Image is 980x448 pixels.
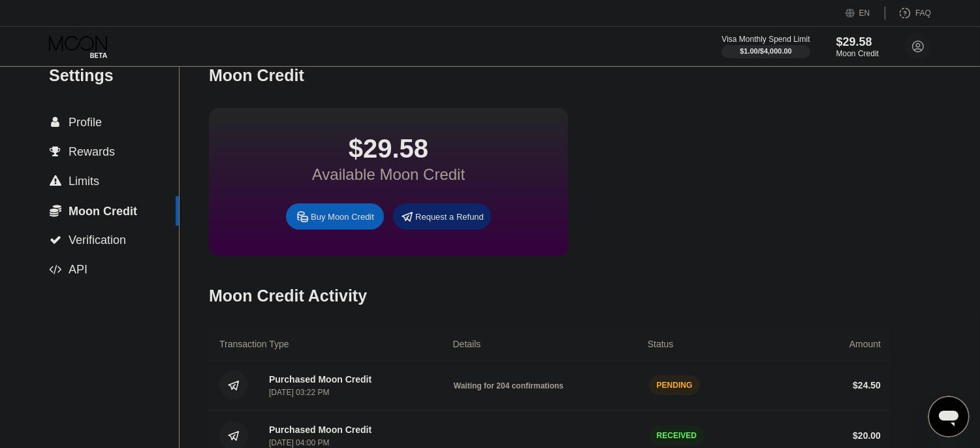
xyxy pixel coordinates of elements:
[52,116,60,128] span: 
[312,134,465,164] div: $29.58
[50,146,61,158] span: 
[393,203,491,230] div: Request a Refund
[928,396,970,438] iframe: Button to launch messaging window, conversation in progress
[915,9,931,18] div: FAQ
[49,66,179,85] div: Settings
[269,388,329,397] div: [DATE] 03:22 PM
[836,49,879,58] div: Moon Credit
[836,35,879,49] div: $29.58
[649,375,701,395] div: PENDING
[648,339,674,349] div: Status
[50,204,61,217] span: 
[69,205,137,218] span: Moon Credit
[453,339,481,349] div: Details
[853,380,881,390] div: $ 24.50
[209,286,367,305] div: Moon Credit Activity
[69,145,115,158] span: Rewards
[885,7,931,20] div: FAQ
[50,175,61,187] span: 
[69,116,102,129] span: Profile
[286,203,384,230] div: Buy Moon Credit
[846,7,885,20] div: EN
[69,175,99,188] span: Limits
[849,339,881,349] div: Amount
[721,35,810,58] div: Visa Monthly Spend Limit$1.00/$4,000.00
[836,35,879,58] div: $29.58Moon Credit
[69,263,87,276] span: API
[269,374,371,385] div: Purchased Moon Credit
[721,35,810,44] div: Visa Monthly Spend Limit
[859,9,870,18] div: EN
[649,426,704,445] div: RECEIVED
[50,234,61,246] span: 
[50,264,62,275] span: 
[49,146,62,158] div: 
[740,47,792,55] div: $1.00 / $4,000.00
[311,211,374,222] div: Buy Moon Credit
[49,116,62,128] div: 
[209,66,304,85] div: Moon Credit
[312,165,465,184] div: Available Moon Credit
[49,175,62,187] div: 
[853,430,881,441] div: $ 20.00
[269,424,371,435] div: Purchased Moon Credit
[49,204,62,217] div: 
[219,339,289,349] div: Transaction Type
[269,438,329,447] div: [DATE] 04:00 PM
[69,233,126,247] span: Verification
[49,264,62,275] div: 
[415,211,484,222] div: Request a Refund
[454,381,563,390] span: Waiting for 204 confirmations
[49,234,62,246] div: 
